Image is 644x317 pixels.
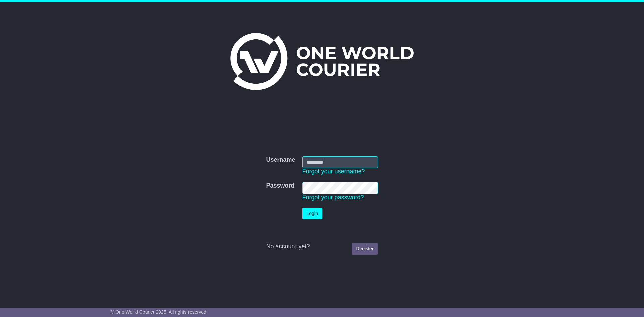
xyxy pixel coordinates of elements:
a: Forgot your username? [302,168,365,175]
span: © One World Courier 2025. All rights reserved. [111,309,208,315]
img: One World [230,33,414,90]
label: Password [266,182,294,190]
a: Forgot your password? [302,194,364,201]
label: Username [266,156,295,164]
button: Login [302,208,322,219]
div: No account yet? [266,243,378,250]
a: Register [352,243,378,255]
